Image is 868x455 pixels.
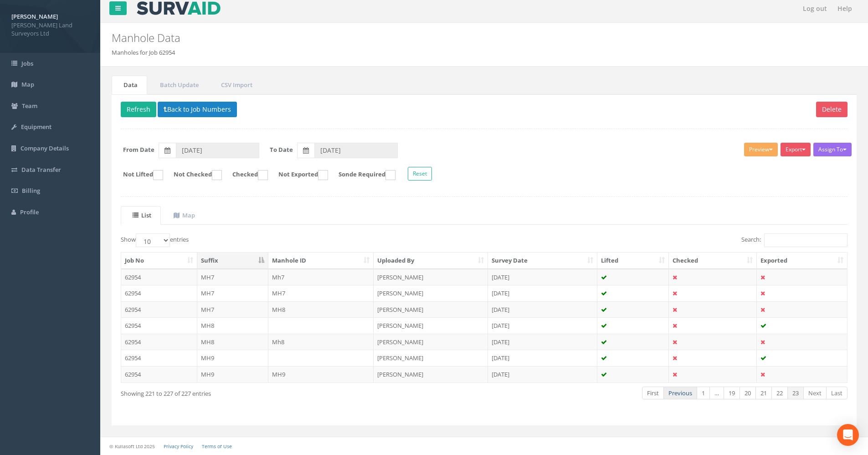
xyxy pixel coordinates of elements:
td: 62954 [121,366,197,383]
a: First [642,387,664,400]
button: Refresh [121,102,156,117]
td: [PERSON_NAME] [374,285,488,301]
label: From Date [123,145,154,154]
span: Company Details [21,144,69,152]
th: Job No: activate to sort column ascending [121,253,197,269]
h2: Manhole Data [112,32,730,44]
label: Not Lifted [114,170,163,180]
a: 20 [740,387,756,400]
input: Search: [764,233,847,247]
button: Back to Job Numbers [158,102,237,117]
a: 1 [697,387,710,400]
a: CSV Import [209,76,262,94]
td: 62954 [121,334,197,350]
a: 23 [787,387,804,400]
td: MH7 [197,269,268,285]
a: 21 [755,387,772,400]
label: Sonde Required [329,170,395,180]
td: [DATE] [488,317,597,334]
td: MH7 [197,301,268,318]
td: MH8 [197,317,268,334]
label: Checked [223,170,268,180]
small: © Kullasoft Ltd 2025 [109,443,155,450]
td: MH7 [197,285,268,301]
td: [DATE] [488,301,597,318]
th: Manhole ID: activate to sort column ascending [268,253,374,269]
a: Previous [663,387,697,400]
td: [PERSON_NAME] [374,350,488,366]
td: MH8 [197,334,268,350]
a: Terms of Use [202,443,232,450]
td: 62954 [121,269,197,285]
th: Suffix: activate to sort column descending [197,253,268,269]
th: Survey Date: activate to sort column ascending [488,253,597,269]
li: Manholes for Job 62954 [112,48,175,57]
div: Showing 221 to 227 of 227 entries [121,386,416,398]
span: Billing [22,186,40,195]
a: Data [112,76,147,94]
td: MH9 [197,350,268,366]
a: Batch Update [148,76,208,94]
button: Assign To [813,143,852,156]
span: Data Transfer [21,165,61,174]
label: Search: [741,233,847,247]
a: [PERSON_NAME] [PERSON_NAME] Land Surveyors Ltd [11,10,89,38]
span: [PERSON_NAME] Land Surveyors Ltd [11,21,89,38]
td: [PERSON_NAME] [374,334,488,350]
a: Map [162,206,205,225]
td: MH7 [268,285,374,301]
td: MH9 [197,366,268,383]
span: Jobs [21,59,33,67]
uib-tab-heading: Map [174,211,195,219]
label: Not Exported [269,170,328,180]
td: [DATE] [488,269,597,285]
td: [DATE] [488,366,597,383]
span: Equipment [21,123,51,131]
a: 22 [771,387,788,400]
td: Mh8 [268,334,374,350]
button: Export [781,143,811,156]
label: To Date [270,145,293,154]
td: [PERSON_NAME] [374,269,488,285]
span: Team [22,102,37,110]
td: [PERSON_NAME] [374,301,488,318]
span: Map [21,80,34,88]
label: Show entries [121,233,189,247]
button: Delete [816,102,847,117]
strong: [PERSON_NAME] [11,12,58,21]
th: Uploaded By: activate to sort column ascending [374,253,488,269]
label: Not Checked [164,170,222,180]
input: To Date [314,143,398,158]
td: [DATE] [488,285,597,301]
span: Profile [20,208,39,216]
th: Checked: activate to sort column ascending [669,253,757,269]
button: Reset [408,167,432,181]
div: Open Intercom Messenger [837,424,859,446]
td: [PERSON_NAME] [374,366,488,383]
td: Mh7 [268,269,374,285]
a: 19 [724,387,740,400]
td: 62954 [121,350,197,366]
th: Exported: activate to sort column ascending [757,253,847,269]
select: Showentries [136,233,170,247]
td: 62954 [121,317,197,334]
td: 62954 [121,285,197,301]
input: From Date [176,143,259,158]
td: MH8 [268,301,374,318]
a: Last [826,387,847,400]
td: MH9 [268,366,374,383]
a: List [121,206,161,225]
th: Lifted: activate to sort column ascending [597,253,669,269]
a: Privacy Policy [164,443,193,450]
td: 62954 [121,301,197,318]
td: [DATE] [488,350,597,366]
uib-tab-heading: List [133,211,151,219]
a: … [709,387,724,400]
a: Next [803,387,827,400]
button: Preview [744,143,778,156]
td: [PERSON_NAME] [374,317,488,334]
td: [DATE] [488,334,597,350]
